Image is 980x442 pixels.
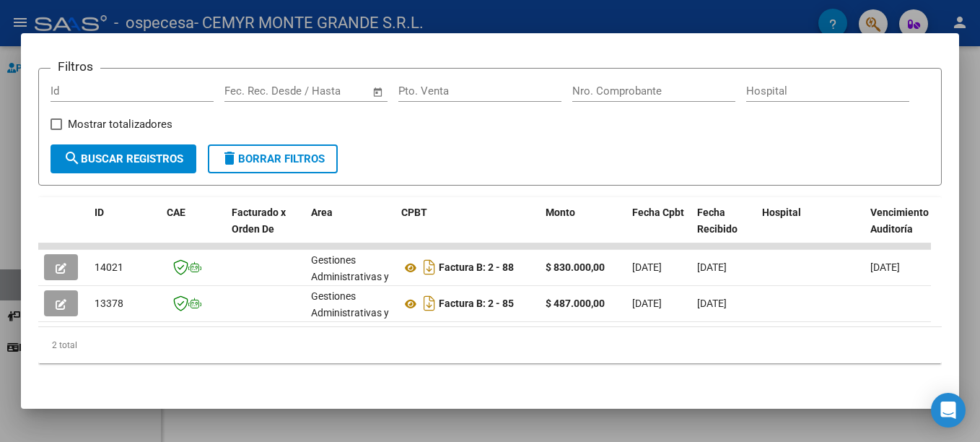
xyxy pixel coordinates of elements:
[691,197,756,261] datatable-header-cell: Fecha Recibido
[697,261,727,273] span: [DATE]
[221,149,238,167] mat-icon: delete
[311,254,389,299] span: Gestiones Administrativas y Otros
[626,197,691,261] datatable-header-cell: Fecha Cpbt
[95,207,104,218] span: ID
[439,262,514,274] strong: Factura B: 2 - 88
[311,207,333,218] span: Area
[546,298,605,309] strong: $ 487.000,00
[401,207,427,218] span: CPBT
[226,197,305,261] datatable-header-cell: Facturado x Orden De
[167,207,185,218] span: CAE
[161,197,226,261] datatable-header-cell: CAE
[370,84,387,100] button: Open calendar
[232,207,286,235] span: Facturado x Orden De
[697,207,738,235] span: Fecha Recibido
[95,261,123,273] span: 14021
[439,298,514,310] strong: Factura B: 2 - 85
[64,149,81,167] mat-icon: search
[546,261,605,273] strong: $ 830.000,00
[51,57,100,76] h3: Filtros
[870,261,900,273] span: [DATE]
[546,207,575,218] span: Monto
[697,298,727,309] span: [DATE]
[632,207,684,218] span: Fecha Cpbt
[38,327,942,363] div: 2 total
[68,116,172,133] span: Mostrar totalizadores
[756,197,865,261] datatable-header-cell: Hospital
[305,197,395,261] datatable-header-cell: Area
[632,298,662,309] span: [DATE]
[64,152,183,165] span: Buscar Registros
[632,261,662,273] span: [DATE]
[89,197,161,261] datatable-header-cell: ID
[762,207,801,218] span: Hospital
[931,393,966,428] div: Open Intercom Messenger
[420,256,439,279] i: Descargar documento
[284,84,354,97] input: End date
[95,298,123,309] span: 13378
[224,84,271,97] input: Start date
[208,144,338,173] button: Borrar Filtros
[540,197,626,261] datatable-header-cell: Monto
[870,207,929,235] span: Vencimiento Auditoría
[51,144,196,173] button: Buscar Registros
[420,292,439,315] i: Descargar documento
[311,290,389,335] span: Gestiones Administrativas y Otros
[865,197,929,261] datatable-header-cell: Vencimiento Auditoría
[395,197,540,261] datatable-header-cell: CPBT
[221,152,325,165] span: Borrar Filtros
